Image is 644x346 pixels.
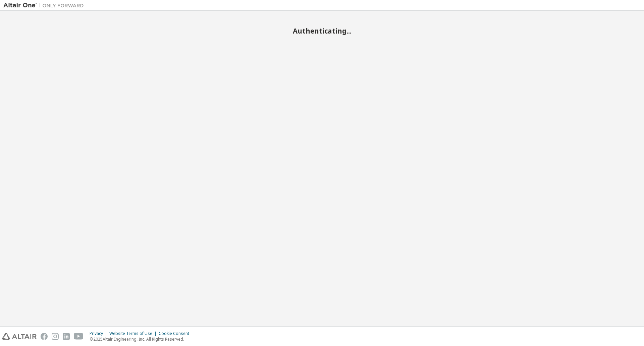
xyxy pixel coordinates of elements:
div: Privacy [90,331,109,336]
img: youtube.svg [74,333,84,340]
img: facebook.svg [41,333,48,340]
img: altair_logo.svg [2,333,37,340]
h2: Authenticating... [3,27,641,35]
div: Cookie Consent [159,331,193,336]
p: © 2025 Altair Engineering, Inc. All Rights Reserved. [90,336,193,342]
div: Website Terms of Use [109,331,159,336]
img: instagram.svg [52,333,59,340]
img: Altair One [3,2,87,9]
img: linkedin.svg [63,333,70,340]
